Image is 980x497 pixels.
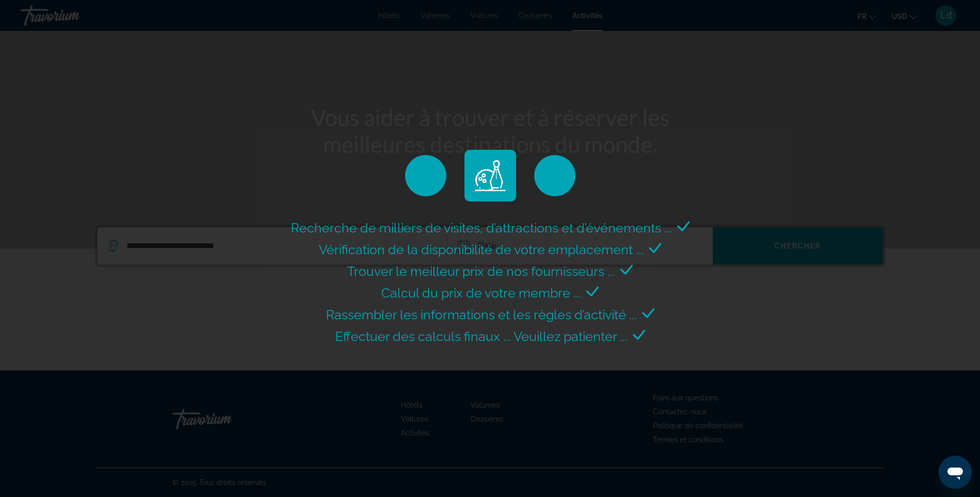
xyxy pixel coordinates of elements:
[326,307,637,322] span: Rassembler les informations et les règles d’activité ...
[291,220,672,236] span: Recherche de milliers de visites, d’attractions et d’événements ...
[939,456,972,489] iframe: Bouton de lancement de la fenêtre de messagerie
[335,329,628,344] span: Effectuer des calculs finaux ... Veuillez patienter ...
[381,285,581,301] span: Calcul du prix de votre membre ...
[319,242,644,257] span: Vérification de la disponibilité de votre emplacement ...
[347,263,615,279] span: Trouver le meilleur prix de nos fournisseurs ...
